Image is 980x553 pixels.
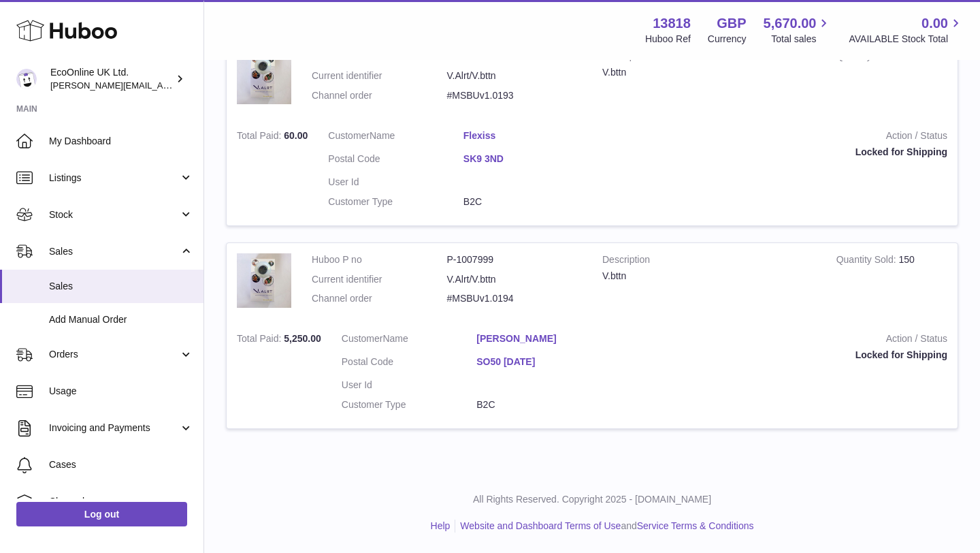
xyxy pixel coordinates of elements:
strong: Quantity Sold [836,254,899,268]
a: 5,670.00 Total sales [764,14,832,46]
dt: Customer Type [342,398,477,411]
dt: Channel order [312,89,447,102]
span: Usage [49,385,193,398]
span: My Dashboard [49,135,193,148]
span: Listings [49,172,179,185]
strong: Action / Status [632,332,947,349]
strong: Action / Status [619,129,947,146]
a: Help [431,520,451,531]
dt: Current identifier [312,273,447,286]
div: V.bttn [602,66,816,79]
div: Huboo Ref [645,33,691,46]
img: 1724762684.jpg [237,50,291,104]
a: Service Terms & Conditions [637,520,754,531]
img: alex.doherty@ecoonline.com [16,69,37,89]
span: Add Manual Order [49,313,193,326]
dd: B2C [476,398,612,411]
span: Stock [49,208,179,221]
strong: Description [602,253,816,270]
img: 1724762684.jpg [237,253,291,308]
a: [PERSON_NAME] [476,332,612,345]
dt: Customer Type [328,195,463,208]
span: 5,250.00 [284,333,321,344]
a: Website and Dashboard Terms of Use [460,520,621,531]
td: 150 [826,243,958,323]
dt: Huboo P no [312,253,447,266]
span: Invoicing and Payments [49,422,179,434]
span: Channels [49,495,193,508]
dt: Channel order [312,292,447,305]
span: Customer [328,130,370,141]
span: Cases [49,458,193,471]
a: 0.00 AVAILABLE Stock Total [849,14,964,46]
span: 0.00 [921,14,948,33]
div: EcoOnline UK Ltd. [50,66,173,92]
dd: V.Alrt/V.bttn [447,273,583,286]
dt: User Id [342,379,477,392]
span: 60.00 [284,130,308,141]
div: Currency [708,33,747,46]
a: SO50 [DATE] [476,355,612,368]
strong: 13818 [653,14,691,33]
a: SK9 3ND [463,153,599,165]
div: Locked for Shipping [619,146,947,159]
span: Orders [49,348,179,361]
dt: User Id [328,176,463,189]
a: Flexiss [463,129,599,142]
li: and [455,520,753,533]
dd: #MSBUv1.0193 [447,89,583,102]
span: [PERSON_NAME][EMAIL_ADDRESS][PERSON_NAME][DOMAIN_NAME] [50,80,346,91]
span: 5,670.00 [764,14,817,33]
dt: Name [328,129,463,146]
strong: GBP [717,14,746,33]
a: Log out [16,502,187,526]
span: Customer [342,333,383,344]
span: Total sales [771,33,832,46]
span: Sales [49,280,193,293]
dt: Postal Code [328,153,463,169]
div: Locked for Shipping [632,349,947,362]
span: Sales [49,245,179,258]
dt: Postal Code [342,355,477,372]
dd: B2C [463,195,599,208]
strong: Total Paid [237,130,284,144]
td: 2 [826,39,958,119]
dd: V.Alrt/V.bttn [447,69,583,82]
span: AVAILABLE Stock Total [849,33,964,46]
div: V.bttn [602,270,816,283]
dd: #MSBUv1.0194 [447,292,583,305]
strong: Total Paid [237,333,284,347]
dd: P-1007999 [447,253,583,266]
dt: Current identifier [312,69,447,82]
dt: Name [342,332,477,349]
p: All Rights Reserved. Copyright 2025 - [DOMAIN_NAME] [215,493,969,506]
